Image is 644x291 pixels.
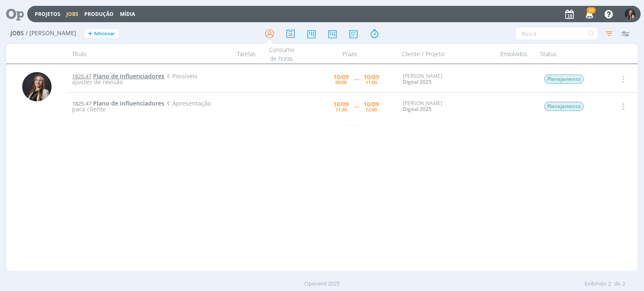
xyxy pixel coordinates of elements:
[72,99,164,107] a: 1825.47Plano de influenciadores
[72,72,91,80] span: 1825.47
[580,7,597,22] button: 30
[10,30,24,37] span: Jobs
[335,80,347,85] div: 09:00
[333,101,349,107] div: 10/09
[608,280,611,288] span: 2
[544,102,584,111] span: Planejamento
[364,74,379,80] div: 10/09
[88,29,92,38] span: +
[625,9,635,19] img: L
[397,44,493,64] div: Cliente / Projeto
[72,72,164,80] a: 1825.47Plano de influenciadores
[353,75,359,83] span: -----
[303,44,397,64] div: Prazo
[403,100,489,113] div: [PERSON_NAME]
[544,75,584,84] span: Planejamento
[624,7,636,21] button: L
[587,7,596,13] span: 30
[622,280,625,288] span: 2
[117,11,138,18] button: Mídia
[82,11,116,18] button: Produção
[515,27,598,40] input: Busca
[94,31,115,36] span: Adicionar
[366,107,377,112] div: 12:00
[353,102,359,110] span: -----
[84,10,114,18] a: Produção
[67,120,637,129] div: - - -
[93,99,164,107] span: Plano de influenciadores
[32,11,63,18] button: Projetos
[72,100,91,107] span: 1825.47
[120,10,135,18] a: Mídia
[614,280,621,288] span: de
[22,72,52,101] img: L
[335,107,347,112] div: 11:30
[93,72,164,80] span: Plano de influenciadores
[493,44,535,64] div: Envolvidos
[64,11,81,18] button: Jobs
[72,99,210,113] span: Apresentação para cliente
[364,101,379,107] div: 10/09
[403,73,489,85] div: [PERSON_NAME]
[210,44,261,64] div: Tarefas
[535,44,606,64] div: Status
[403,78,431,85] a: Digital 2025
[66,10,78,18] a: Jobs
[26,30,76,37] span: / [PERSON_NAME]
[366,80,377,85] div: 11:00
[403,106,431,113] a: Digital 2025
[261,44,303,64] div: Consumo de horas
[67,44,210,64] div: Título
[85,29,118,38] button: +Adicionar
[584,280,606,288] span: Exibindo
[35,10,60,18] a: Projetos
[333,74,349,80] div: 10/09
[72,72,197,86] span: Possíveis ajustes de revisão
